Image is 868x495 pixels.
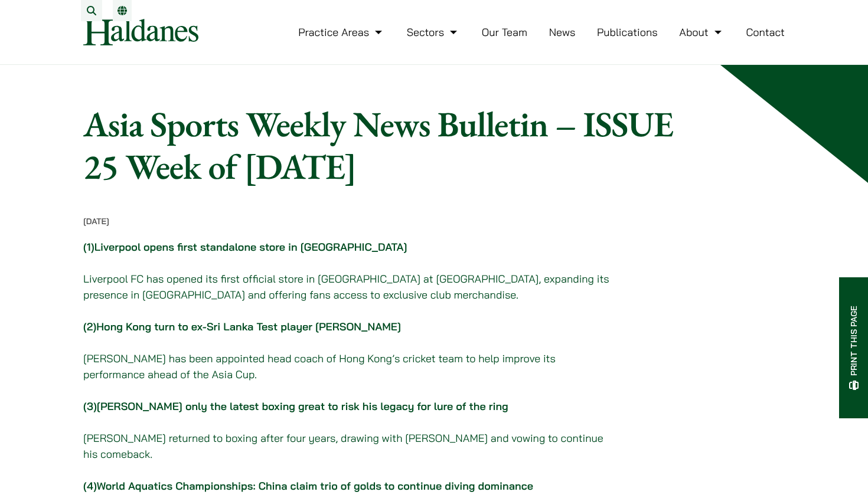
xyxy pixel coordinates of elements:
[679,25,724,39] a: About
[549,25,576,39] a: News
[83,240,94,254] strong: (1)
[746,25,785,39] a: Contact
[83,399,97,413] strong: (3)
[407,25,460,39] a: Sectors
[94,240,407,254] a: Liverpool opens first standalone store in [GEOGRAPHIC_DATA]
[97,479,533,493] a: World Aquatics Championships: China claim trio of golds to continue diving dominance
[83,216,109,227] time: [DATE]
[597,25,658,39] a: Publications
[83,103,696,188] h1: Asia Sports Weekly News Bulletin – ISSUE 25 Week of [DATE]
[298,25,385,39] a: Practice Areas
[83,479,97,493] b: (4)
[83,320,96,333] strong: (2)
[97,399,508,413] a: [PERSON_NAME] only the latest boxing great to risk his legacy for lure of the ring
[83,350,609,382] p: [PERSON_NAME] has been appointed head coach of Hong Kong’s cricket team to help improve its perfo...
[96,320,401,333] a: Hong Kong turn to ex-Sri Lanka Test player [PERSON_NAME]
[482,25,527,39] a: Our Team
[118,6,127,15] a: Switch to EN
[83,430,609,462] p: [PERSON_NAME] returned to boxing after four years, drawing with [PERSON_NAME] and vowing to conti...
[83,271,609,303] p: Liverpool FC has opened its first official store in [GEOGRAPHIC_DATA] at [GEOGRAPHIC_DATA], expan...
[83,19,198,45] img: Logo of Haldanes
